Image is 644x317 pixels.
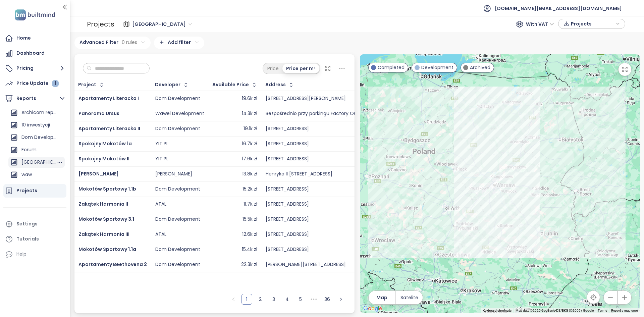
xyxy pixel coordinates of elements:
div: Forum [21,146,37,154]
button: Keyboard shortcuts [483,308,512,313]
a: Home [3,32,66,45]
span: 0 rules [122,39,137,46]
div: ATAL [155,231,166,237]
li: 3 [268,294,279,305]
div: 16.7k zł [242,141,257,147]
div: [STREET_ADDRESS][PERSON_NAME] [266,96,346,102]
span: right [339,297,343,301]
button: Satelite [396,291,423,304]
a: 2 [255,294,265,304]
div: Add filter [154,37,204,49]
a: Open this area in Google Maps (opens a new window) [362,304,384,313]
a: Settings [3,217,66,231]
div: Address [265,83,286,87]
a: Price Update 1 [3,77,66,90]
div: [STREET_ADDRESS] [266,247,309,253]
li: 1 [241,294,252,305]
li: 2 [255,294,266,305]
div: 10 inwestycji [8,120,65,130]
div: Dom Development [8,132,65,143]
div: [GEOGRAPHIC_DATA] [8,157,65,168]
li: Next Page [335,294,346,305]
div: [STREET_ADDRESS] [266,186,309,192]
div: Projects [16,187,37,195]
button: Reports [3,92,66,105]
a: Mokotów Sportowy 1.1a [78,246,136,253]
div: Dom Development [155,96,200,102]
div: Available Price [212,83,249,87]
div: Projects [87,17,114,31]
div: Tutorials [16,235,39,243]
div: Price [264,64,282,73]
img: logo [13,8,57,22]
div: Dom Development [155,126,200,132]
li: Previous Page [228,294,239,305]
div: button [562,19,622,29]
div: Home [16,34,31,42]
div: [STREET_ADDRESS] [266,141,309,147]
li: Next 5 Pages [309,294,319,305]
a: Report a map error [611,309,638,312]
div: [STREET_ADDRESS] [266,216,309,222]
div: [STREET_ADDRESS] [266,126,309,132]
div: Project [78,83,96,87]
span: Apartamenty Beethovena 2 [78,261,147,268]
div: Forum [8,145,65,155]
div: 12.6k zł [242,231,257,237]
button: Map [369,291,395,304]
div: 15.5k zł [243,216,257,222]
div: [PERSON_NAME] [155,171,192,177]
li: 36 [322,294,333,305]
a: 3 [269,294,279,304]
span: [PERSON_NAME] [78,170,119,177]
a: 5 [296,294,306,304]
a: Zakątek Harmonia II [78,201,128,207]
button: Pricing [3,62,66,75]
div: Henryka II [STREET_ADDRESS] [266,171,332,177]
span: Map [376,294,387,301]
a: Projects [3,184,66,198]
a: Apartamenty Literacka I [78,95,139,102]
div: Advanced Filter [74,37,151,49]
img: Google [362,304,384,313]
div: 1 [52,80,59,87]
button: left [228,294,239,305]
span: Satelite [400,294,418,301]
a: Tutorials [3,232,66,246]
span: Map data ©2025 GeoBasis-DE/BKG (©2009), Google [516,309,594,312]
div: [STREET_ADDRESS] [266,231,309,237]
div: Wawel Development [155,111,204,117]
div: waw [8,169,65,180]
a: 36 [322,294,332,304]
a: Apartamenty Literacka II [78,125,140,132]
div: Developer [155,83,180,87]
span: Warszawa [132,19,192,29]
span: With VAT [526,19,554,29]
span: Development [421,64,453,71]
div: [STREET_ADDRESS] [266,156,309,162]
span: [DOMAIN_NAME][EMAIL_ADDRESS][DOMAIN_NAME] [495,0,622,16]
a: Panorama Ursus [78,110,119,117]
div: [PERSON_NAME][STREET_ADDRESS] [266,262,346,268]
div: waw [21,170,32,179]
div: [STREET_ADDRESS] [266,201,309,207]
div: Help [3,248,66,261]
a: Mokotów Sportowy 3.1 [78,216,134,222]
a: Zakątek Harmonia III [78,231,129,237]
div: 10 inwestycji [21,121,50,129]
div: Archicom report [8,107,65,118]
a: Dashboard [3,47,66,60]
div: 22.3k zł [241,262,257,268]
span: Completed [378,64,405,71]
div: 19.6k zł [242,96,257,102]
